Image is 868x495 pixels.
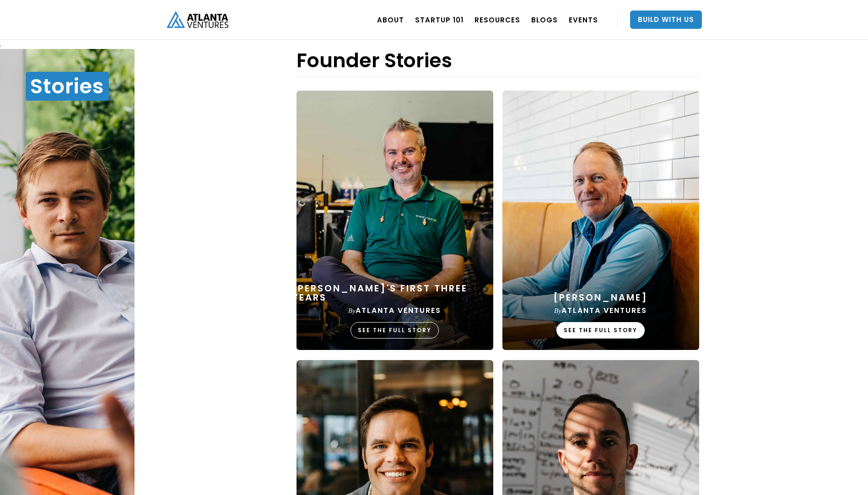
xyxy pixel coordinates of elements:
[297,49,452,72] h1: Founder Stories
[531,7,558,32] a: BLOGS
[554,307,561,314] em: by
[415,7,464,32] a: Startup 101
[498,91,704,360] a: [PERSON_NAME]byAtlanta VenturesSEE THE FULL STORY
[377,7,404,32] a: ABOUT
[348,307,356,314] em: by
[569,7,598,32] a: EVENTS
[474,7,520,32] a: RESOURCES
[292,284,498,302] div: [PERSON_NAME]'s First Three Years
[556,322,645,339] div: SEE THE FULL STORY
[554,306,647,315] div: Atlanta Ventures
[26,72,109,101] h1: Stories
[348,306,441,315] div: Atlanta Ventures
[630,11,702,29] a: Build With Us
[350,322,439,339] div: SEE THE FULL STORY
[292,91,498,360] a: [PERSON_NAME]'s First Three YearsbyAtlanta VenturesSEE THE FULL STORY
[553,293,648,302] div: [PERSON_NAME]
